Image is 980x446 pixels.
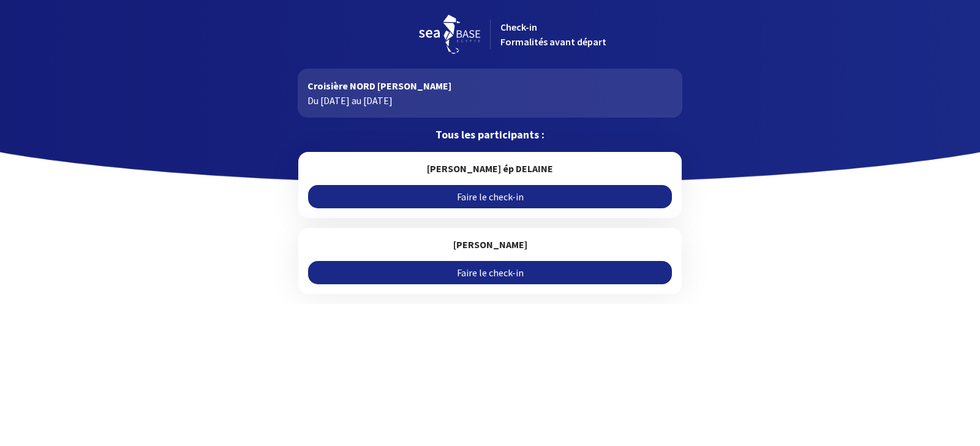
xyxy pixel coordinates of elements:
[308,261,671,284] a: Faire le check-in
[308,185,671,208] a: Faire le check-in
[500,21,606,48] span: Check-in Formalités avant départ
[308,162,671,175] h5: [PERSON_NAME] ép DELAINE
[419,15,480,54] img: logo_seabase.svg
[307,93,672,108] p: Du [DATE] au [DATE]
[298,127,682,142] p: Tous les participants :
[307,78,672,93] p: Croisière NORD [PERSON_NAME]
[308,238,671,251] h5: [PERSON_NAME]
